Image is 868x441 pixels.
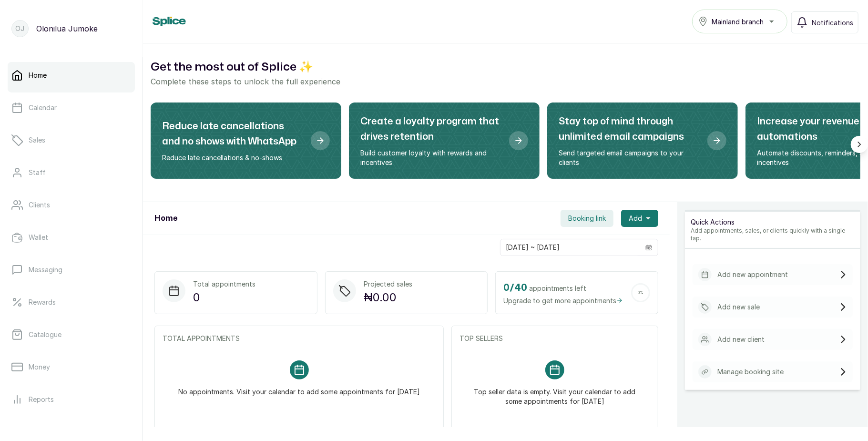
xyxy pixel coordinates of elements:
[29,265,62,275] p: Messaging
[692,10,787,33] button: Mainland branch
[364,279,412,289] p: Projected sales
[8,224,135,251] a: Wallet
[8,386,135,413] a: Reports
[717,270,788,279] p: Add new appointment
[471,379,639,406] p: Top seller data is empty. Visit your calendar to add some appointments for [DATE]
[360,148,501,167] p: Build customer loyalty with rewards and incentives
[29,168,46,177] p: Staff
[645,244,652,251] svg: calendar
[629,214,642,223] span: Add
[8,159,135,186] a: Staff
[717,302,760,312] p: Add new sale
[29,362,50,372] p: Money
[29,233,48,242] p: Wallet
[193,289,255,306] p: 0
[8,289,135,316] a: Rewards
[503,296,623,306] span: Upgrade to get more appointments
[154,213,177,224] h1: Home
[163,334,436,343] p: TOTAL APPOINTMENTS
[162,153,303,163] p: Reduce late cancellations & no-shows
[178,379,420,397] p: No appointments. Visit your calendar to add some appointments for [DATE]
[559,114,700,144] h2: Stay top of mind through unlimited email campaigns
[712,17,764,27] span: Mainland branch
[638,291,643,295] span: 0 %
[8,192,135,218] a: Clients
[691,227,855,242] p: Add appointments, sales, or clients quickly with a single tap.
[460,334,650,343] p: TOP SELLERS
[151,59,860,76] h2: Get the most out of Splice ✨
[561,210,613,227] button: Booking link
[29,297,56,307] p: Rewards
[193,279,255,289] p: Total appointments
[691,217,855,227] p: Quick Actions
[812,18,853,28] span: Notifications
[16,24,25,33] p: OJ
[621,210,658,227] button: Add
[8,354,135,380] a: Money
[8,256,135,283] a: Messaging
[8,94,135,121] a: Calendar
[29,395,54,404] p: Reports
[360,114,501,144] h2: Create a loyalty program that drives retention
[29,200,50,210] p: Clients
[349,103,540,179] div: Create a loyalty program that drives retention
[364,289,412,306] p: ₦0.00
[162,119,303,149] h2: Reduce late cancellations and no shows with WhatsApp
[547,103,738,179] div: Stay top of mind through unlimited email campaigns
[151,76,860,87] p: Complete these steps to unlock the full experience
[559,148,700,167] p: Send targeted email campaigns to your clients
[717,335,765,344] p: Add new client
[29,103,57,113] p: Calendar
[151,103,341,179] div: Reduce late cancellations and no shows with WhatsApp
[8,321,135,348] a: Catalogue
[791,11,858,33] button: Notifications
[8,127,135,154] a: Sales
[36,23,98,34] p: Olonilua Jumoke
[8,62,135,89] a: Home
[717,367,784,377] p: Manage booking site
[503,280,527,296] h2: 0 / 40
[500,239,640,256] input: Select date
[568,214,606,223] span: Booking link
[29,135,45,145] p: Sales
[29,330,61,339] p: Catalogue
[529,284,586,293] span: appointments left
[29,71,47,80] p: Home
